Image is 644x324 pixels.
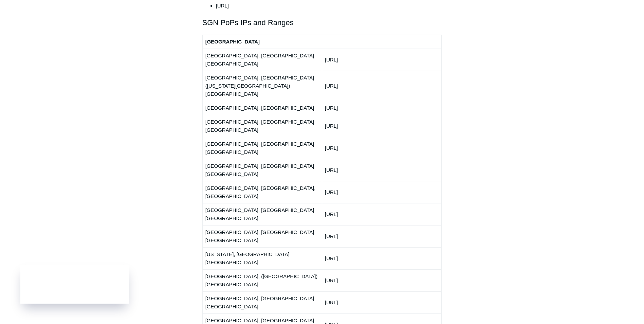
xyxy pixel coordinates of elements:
[202,71,322,101] td: [GEOGRAPHIC_DATA], [GEOGRAPHIC_DATA] ([US_STATE][GEOGRAPHIC_DATA]) [GEOGRAPHIC_DATA]
[202,291,322,313] td: [GEOGRAPHIC_DATA], [GEOGRAPHIC_DATA] [GEOGRAPHIC_DATA]
[202,115,322,137] td: [GEOGRAPHIC_DATA], [GEOGRAPHIC_DATA] [GEOGRAPHIC_DATA]
[322,291,441,313] td: [URL]
[202,137,322,159] td: [GEOGRAPHIC_DATA], [GEOGRAPHIC_DATA] [GEOGRAPHIC_DATA]
[202,159,322,181] td: [GEOGRAPHIC_DATA], [GEOGRAPHIC_DATA] [GEOGRAPHIC_DATA]
[20,265,129,304] iframe: Todyl Status
[322,137,441,159] td: [URL]
[322,115,441,137] td: [URL]
[202,247,322,269] td: [US_STATE], [GEOGRAPHIC_DATA] [GEOGRAPHIC_DATA]
[322,269,441,291] td: [URL]
[202,101,322,115] td: [GEOGRAPHIC_DATA], [GEOGRAPHIC_DATA]
[322,159,441,181] td: [URL]
[322,49,441,71] td: [URL]
[205,39,260,44] strong: [GEOGRAPHIC_DATA]
[202,203,322,225] td: [GEOGRAPHIC_DATA], [GEOGRAPHIC_DATA] [GEOGRAPHIC_DATA]
[322,247,441,269] td: [URL]
[322,101,441,115] td: [URL]
[322,181,441,203] td: [URL]
[202,225,322,247] td: [GEOGRAPHIC_DATA], [GEOGRAPHIC_DATA] [GEOGRAPHIC_DATA]
[202,269,322,291] td: [GEOGRAPHIC_DATA], ([GEOGRAPHIC_DATA]) [GEOGRAPHIC_DATA]
[216,2,442,10] li: [URL]
[322,203,441,225] td: [URL]
[202,49,322,71] td: [GEOGRAPHIC_DATA], [GEOGRAPHIC_DATA] [GEOGRAPHIC_DATA]
[202,17,442,29] h2: SGN PoPs IPs and Ranges
[202,181,322,203] td: [GEOGRAPHIC_DATA], [GEOGRAPHIC_DATA], [GEOGRAPHIC_DATA]
[322,71,441,101] td: [URL]
[322,225,441,247] td: [URL]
